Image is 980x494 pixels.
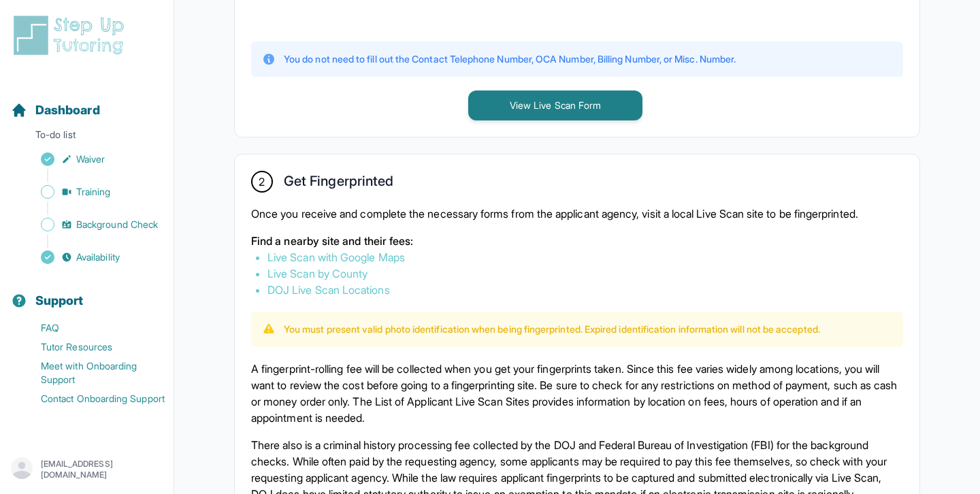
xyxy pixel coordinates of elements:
[35,291,84,310] span: Support
[11,182,174,201] a: Training
[5,79,168,125] button: Dashboard
[11,357,174,389] a: Meet with Onboarding Support
[11,457,163,482] button: [EMAIL_ADDRESS][DOMAIN_NAME]
[468,98,642,112] a: View Live Scan Form
[468,90,642,120] button: View Live Scan Form
[76,250,120,264] span: Availability
[11,318,174,337] a: FAQ
[11,248,174,267] a: Availability
[284,323,820,336] p: You must present valid photo identification when being fingerprinted. Expired identification info...
[11,14,132,57] img: logo
[267,267,367,280] a: Live Scan by County
[284,52,736,66] p: You do not need to fill out the Contact Telephone Number, OCA Number, Billing Number, or Misc. Nu...
[11,337,174,357] a: Tutor Resources
[5,128,168,147] p: To-do list
[41,459,163,480] p: [EMAIL_ADDRESS][DOMAIN_NAME]
[76,152,105,166] span: Waiver
[251,361,903,426] p: A fingerprint-rolling fee will be collected when you get your fingerprints taken. Since this fee ...
[11,101,100,120] a: Dashboard
[251,233,903,249] p: Find a nearby site and their fees:
[11,215,174,234] a: Background Check
[5,269,168,316] button: Support
[267,250,405,264] a: Live Scan with Google Maps
[259,174,265,190] span: 2
[76,185,111,199] span: Training
[267,283,390,297] a: DOJ Live Scan Locations
[76,218,158,231] span: Background Check
[251,205,903,222] p: Once you receive and complete the necessary forms from the applicant agency, visit a local Live S...
[11,150,174,169] a: Waiver
[35,101,100,120] span: Dashboard
[284,173,393,195] h2: Get Fingerprinted
[11,389,174,408] a: Contact Onboarding Support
